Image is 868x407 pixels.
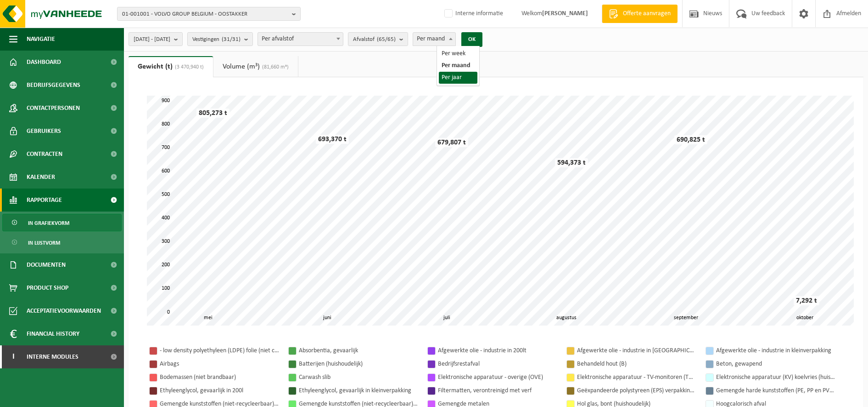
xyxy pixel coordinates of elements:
strong: [PERSON_NAME] [542,10,588,17]
span: Rapportage [27,189,62,212]
span: Gebruikers [27,120,61,143]
a: In lijstvorm [2,234,122,251]
div: Absorbentia, gevaarlijk [299,345,418,356]
button: [DATE] - [DATE] [129,32,183,46]
div: Airbags [160,358,279,370]
span: (81,660 m³) [260,64,289,70]
div: Ethyleenglycol, gevaarlijk in 200l [160,385,279,396]
div: 805,273 t [196,109,230,118]
span: Financial History [27,322,79,345]
span: I [9,345,17,368]
span: Bedrijfsgegevens [27,74,80,97]
div: Gemengde harde kunststoffen (PE, PP en PVC), recycleerbaar (industrieel) [716,385,835,396]
span: Contracten [27,143,62,166]
span: [DATE] - [DATE] [134,33,170,46]
div: Elektronische apparatuur (KV) koelvries (huishoudelijk) [716,372,835,383]
span: (3 470,940 t) [173,64,204,70]
span: 01-001001 - VOLVO GROUP BELGIUM - OOSTAKKER [122,7,288,21]
a: Volume (m³) [213,56,298,77]
div: 693,370 t [316,135,349,144]
span: Afvalstof [353,33,396,46]
div: Behandeld hout (B) [577,358,696,370]
div: 594,373 t [555,158,588,167]
div: Afgewerkte olie - industrie in 200lt [438,345,557,356]
li: Per week [439,48,477,60]
li: Per maand [439,60,477,72]
label: Interne informatie [442,7,503,21]
div: - low density polyethyleen (LDPE) folie (niet conform) [160,345,279,356]
span: Kalender [27,166,55,189]
span: Contactpersonen [27,97,80,120]
span: In grafiekvorm [28,214,69,232]
a: Offerte aanvragen [602,5,678,23]
div: Elektronische apparatuur - TV-monitoren (TVM) [577,372,696,383]
div: Elektronische apparatuur - overige (OVE) [438,372,557,383]
button: Afvalstof(65/65) [348,32,408,46]
span: Per afvalstof [258,33,343,46]
count: (31/31) [222,36,241,42]
div: 690,825 t [674,135,707,144]
span: Interne modules [27,345,78,368]
span: Per maand [413,33,455,46]
span: Offerte aanvragen [621,9,673,18]
li: Per jaar [439,72,477,84]
span: Acceptatievoorwaarden [27,299,101,322]
span: Documenten [27,253,66,276]
button: 01-001001 - VOLVO GROUP BELGIUM - OOSTAKKER [117,7,301,21]
div: Beton, gewapend [716,358,835,370]
div: 679,807 t [435,138,468,147]
div: Geëxpandeerde polystyreen (EPS) verpakking (< 1 m² per stuk), recycleerbaar [577,385,696,396]
a: In grafiekvorm [2,214,122,231]
a: Gewicht (t) [129,56,213,77]
button: OK [461,32,482,47]
span: Per afvalstof [258,32,343,46]
span: Per maand [413,32,456,46]
span: Navigatie [27,28,55,51]
div: 7,292 t [794,296,819,305]
button: Vestigingen(31/31) [187,32,253,46]
div: Afgewerkte olie - industrie in kleinverpakking [716,345,835,356]
div: Filtermatten, verontreinigd met verf [438,385,557,396]
span: Dashboard [27,51,61,74]
span: Product Shop [27,276,68,299]
div: Afgewerkte olie - industrie in [GEOGRAPHIC_DATA] [577,345,696,356]
count: (65/65) [377,36,396,42]
div: Ethyleenglycol, gevaarlijk in kleinverpakking [299,385,418,396]
div: Carwash slib [299,372,418,383]
div: Bedrijfsrestafval [438,358,557,370]
span: Vestigingen [192,33,241,46]
div: Bodemassen (niet brandbaar) [160,372,279,383]
span: In lijstvorm [28,234,60,252]
div: Batterijen (huishoudelijk) [299,358,418,370]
